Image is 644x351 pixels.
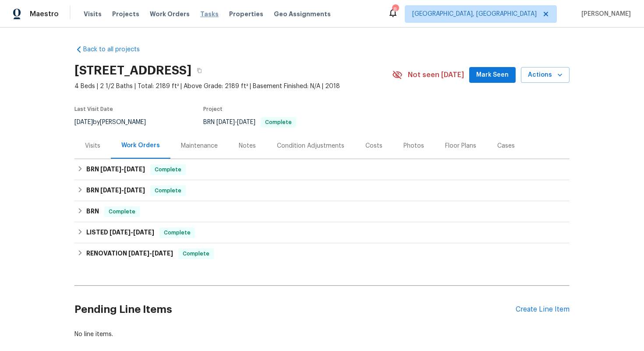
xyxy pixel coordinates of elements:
span: Work Orders [150,10,190,18]
span: [DATE] [74,119,93,125]
span: [DATE] [152,250,173,256]
button: Copy Address [191,63,207,78]
span: [DATE] [110,229,131,235]
span: [DATE] [100,166,121,172]
button: Mark Seen [469,67,516,83]
h6: RENOVATION [86,248,173,259]
div: BRN [DATE]-[DATE]Complete [74,180,570,201]
span: Last Visit Date [74,106,113,112]
span: Maestro [30,10,59,18]
div: Visits [85,142,100,150]
div: Cases [497,142,515,150]
div: Create Line Item [516,305,570,314]
div: Notes [239,142,256,150]
div: BRN Complete [74,201,570,222]
span: [DATE] [133,229,154,235]
h6: LISTED [86,227,154,238]
span: - [110,229,154,235]
span: Tasks [200,11,219,17]
span: Actions [528,70,563,81]
div: No line items. [74,330,570,339]
button: Actions [521,67,570,83]
span: Not seen [DATE] [408,71,464,79]
span: [DATE] [237,119,255,125]
span: [DATE] [216,119,235,125]
span: Geo Assignments [274,10,331,18]
span: [DATE] [124,187,145,193]
span: - [128,250,173,256]
span: [GEOGRAPHIC_DATA], [GEOGRAPHIC_DATA] [412,10,537,18]
h6: BRN [86,185,145,196]
span: - [100,166,145,172]
span: Complete [151,165,185,174]
span: Complete [151,186,185,195]
span: - [216,119,255,125]
span: Visits [84,10,102,18]
div: Maintenance [181,142,218,150]
div: Costs [365,142,382,150]
a: Back to all projects [74,45,159,54]
span: [PERSON_NAME] [578,10,631,18]
span: Properties [229,10,263,18]
span: [DATE] [100,187,121,193]
div: Photos [403,142,424,150]
span: Complete [105,207,139,216]
span: BRN [203,119,296,125]
span: Projects [112,10,139,18]
span: 4 Beds | 2 1/2 Baths | Total: 2189 ft² | Above Grade: 2189 ft² | Basement Finished: N/A | 2018 [74,82,392,91]
span: [DATE] [124,166,145,172]
div: 8 [392,5,398,14]
h2: Pending Line Items [74,289,516,330]
span: - [100,187,145,193]
h6: BRN [86,206,99,217]
div: by [PERSON_NAME] [74,117,156,128]
span: Complete [160,228,194,237]
div: Work Orders [121,141,160,150]
div: Condition Adjustments [277,142,344,150]
div: Floor Plans [445,142,476,150]
span: Project [203,106,223,112]
h6: BRN [86,164,145,175]
span: Complete [179,249,213,258]
h2: [STREET_ADDRESS] [74,66,191,75]
div: LISTED [DATE]-[DATE]Complete [74,222,570,243]
span: Complete [262,120,295,125]
div: BRN [DATE]-[DATE]Complete [74,159,570,180]
span: Mark Seen [476,70,509,81]
span: [DATE] [128,250,149,256]
div: RENOVATION [DATE]-[DATE]Complete [74,243,570,264]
